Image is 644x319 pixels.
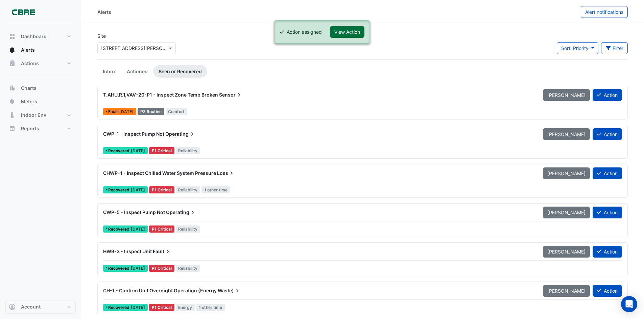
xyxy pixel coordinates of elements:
button: Action [593,89,622,101]
span: Operating [165,131,195,137]
span: Alert notifications [585,9,623,15]
a: Inbox [97,65,121,78]
span: Dashboard [21,33,47,40]
button: View Action [330,26,364,38]
button: [PERSON_NAME] [543,167,590,179]
span: Reliability [176,147,200,154]
div: Open Intercom Messenger [621,296,637,312]
app-icon: Indoor Env [9,112,16,118]
label: Site [97,32,106,39]
span: Account [21,303,41,310]
span: Thu 27-Mar-2025 09:31 AEDT [131,227,145,232]
button: Alert notifications [581,6,628,18]
app-icon: Meters [9,98,16,105]
button: Filter [601,42,628,54]
button: Charts [5,81,76,95]
div: P1 Critical [149,304,174,311]
span: [PERSON_NAME] [547,249,586,255]
button: Sort: Priority [557,42,598,54]
span: Operating [166,209,196,216]
span: Reliability [176,265,200,272]
button: Action [593,167,622,179]
span: Fault [108,110,119,114]
span: Fault [153,248,171,255]
span: Recovered [108,149,131,153]
button: Action [593,285,622,297]
div: P1 Critical [149,186,174,193]
button: Actions [5,57,76,70]
span: [PERSON_NAME] [547,288,586,294]
div: P1 Critical [149,147,174,154]
span: [PERSON_NAME] [547,170,586,176]
span: Reports [21,125,39,132]
span: CH-1 - Confirm Unit Overnight Operation (Energy [103,288,217,293]
app-icon: Alerts [9,47,16,53]
button: [PERSON_NAME] [543,207,590,218]
span: Thu 20-Mar-2025 22:07 AEDT [131,305,145,310]
span: [PERSON_NAME] [547,131,586,137]
button: [PERSON_NAME] [543,89,590,101]
span: Sort: Priority [561,45,589,51]
span: Recovered [108,227,131,231]
a: Actioned [121,65,153,78]
span: HWB-3 - Inspect Unit [103,248,152,254]
div: P3 Routine [138,108,164,115]
button: Dashboard [5,30,76,43]
div: P1 Critical [149,265,174,272]
button: Action [593,128,622,140]
div: Action assigned [287,28,322,35]
span: Comfort [166,108,188,115]
span: Sensor [219,91,242,98]
span: Mon 07-Apr-2025 08:30 AEST [131,148,145,153]
span: Recovered [108,305,131,310]
span: Indoor Env [21,112,46,118]
button: Account [5,300,76,314]
button: Meters [5,95,76,108]
button: Action [593,246,622,258]
span: 1 other time [201,186,230,193]
div: P1 Critical [149,225,174,233]
span: Charts [21,85,37,91]
span: T.AHU.R.1,VAV-20-P1 - Inspect Zone Temp Broken [103,92,218,98]
span: Tue 01-Apr-2025 07:01 AEDT [131,187,145,192]
span: Waste) [218,287,241,294]
span: [PERSON_NAME] [547,92,586,98]
span: CHWP-1 - Inspect Chilled Water System Pressure [103,170,216,176]
span: Mon 24-Mar-2025 09:42 AEDT [131,266,145,271]
app-icon: Actions [9,60,16,67]
app-icon: Charts [9,85,16,91]
span: Reliability [176,186,200,193]
app-icon: Reports [9,125,16,132]
button: Reports [5,122,76,135]
button: [PERSON_NAME] [543,128,590,140]
span: 1 other time [196,304,225,311]
button: Action [593,207,622,218]
app-icon: Dashboard [9,33,16,40]
button: [PERSON_NAME] [543,285,590,297]
span: Reliability [176,225,200,233]
button: Alerts [5,43,76,57]
span: Meters [21,98,37,105]
button: [PERSON_NAME] [543,246,590,258]
span: Recovered [108,188,131,192]
span: Tue 10-Oct-2023 12:15 AEDT [119,109,134,114]
span: Actions [21,60,39,67]
span: CWP-1 - Inspect Pump Not [103,131,164,137]
span: Alerts [21,47,35,53]
div: Alerts [97,8,111,16]
span: Recovered [108,266,131,270]
button: Indoor Env [5,108,76,122]
span: [PERSON_NAME] [547,210,586,215]
span: CWP-5 - Inspect Pump Not [103,209,165,215]
a: Seen or Recovered [153,65,207,78]
span: Loss [217,170,235,177]
span: Energy [176,304,195,311]
img: Company Logo [8,5,39,19]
